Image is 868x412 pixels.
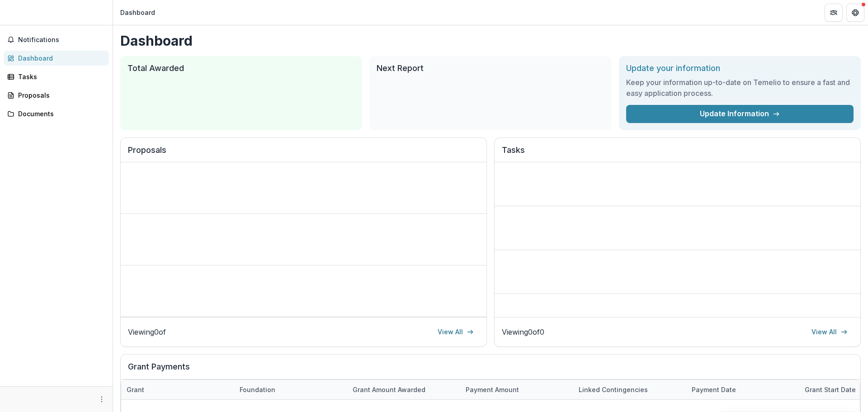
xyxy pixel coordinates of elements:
nav: breadcrumb [117,6,159,19]
div: Documents [18,109,102,118]
button: Get Help [846,4,864,22]
p: Viewing 0 of 0 [502,327,544,337]
h3: Keep your information up-to-date on Temelio to ensure a fast and easy application process. [626,77,854,99]
a: View All [432,325,479,339]
button: Notifications [4,33,109,47]
h2: Next Report [377,63,604,73]
a: Documents [4,106,109,121]
h2: Update your information [626,63,854,73]
h2: Grant Payments [128,362,853,379]
button: Partners [825,4,843,22]
button: More [96,394,107,405]
a: Update Information [626,105,854,123]
h2: Total Awarded [127,63,355,73]
a: Proposals [4,88,109,103]
h1: Dashboard [120,33,861,49]
div: Tasks [18,72,102,81]
span: Notifications [18,36,105,44]
a: Tasks [4,69,109,84]
div: Proposals [18,90,102,100]
div: Dashboard [120,8,155,17]
a: Dashboard [4,51,109,66]
div: Dashboard [18,53,102,63]
h2: Tasks [502,145,853,162]
h2: Proposals [128,145,479,162]
a: View All [806,325,853,339]
p: Viewing 0 of [128,327,166,337]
